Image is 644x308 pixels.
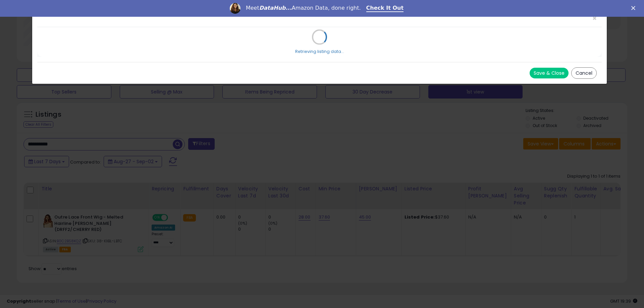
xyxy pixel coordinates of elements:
[631,6,638,10] div: Close
[230,3,240,14] img: Profile image for Georgie
[530,68,569,78] button: Save & Close
[259,5,292,11] i: DataHub...
[366,5,404,12] a: Check It Out
[246,5,361,11] div: Meet Amazon Data, done right.
[592,13,597,23] span: ×
[571,67,597,79] button: Cancel
[295,49,344,55] div: Retrieving listing data...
